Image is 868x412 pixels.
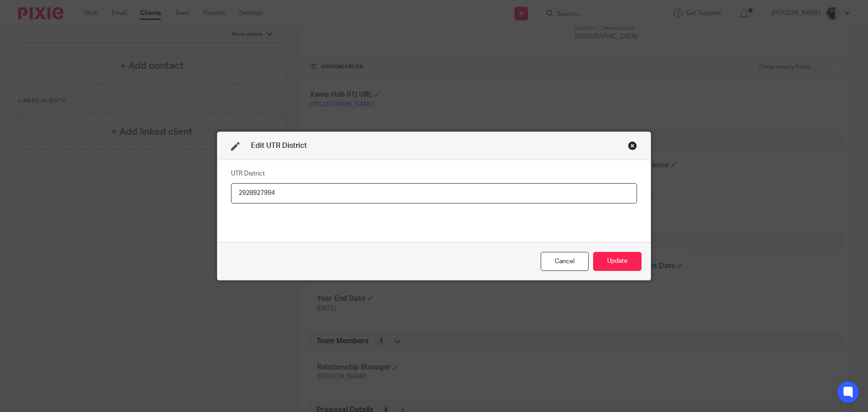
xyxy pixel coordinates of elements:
[628,141,637,150] div: Close this dialog window
[593,252,642,271] button: Update
[231,183,637,204] input: UTR District
[251,142,307,149] span: Edit UTR District
[231,169,265,178] label: UTR District
[541,252,589,271] div: Close this dialog window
